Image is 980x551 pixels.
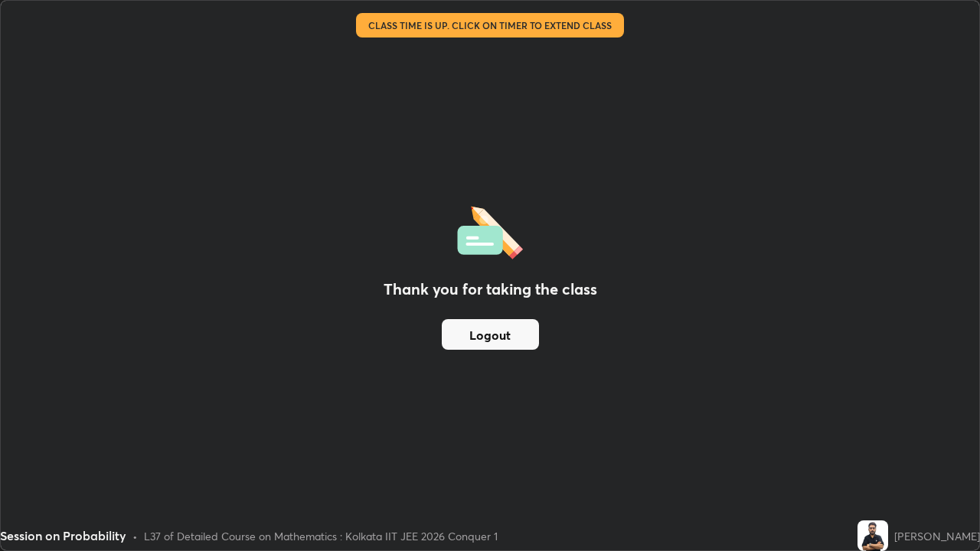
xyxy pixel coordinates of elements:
img: offlineFeedback.1438e8b3.svg [457,201,523,259]
div: L37 of Detailed Course on Mathematics : Kolkata IIT JEE 2026 Conquer 1 [144,528,498,544]
div: • [132,528,138,544]
div: [PERSON_NAME] [894,528,980,544]
button: Logout [442,319,539,350]
img: 5d568bb6ac614c1d9b5c17d2183f5956.jpg [857,520,888,551]
h2: Thank you for taking the class [384,278,597,301]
